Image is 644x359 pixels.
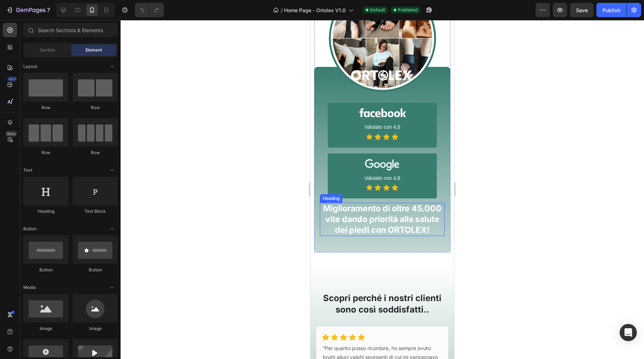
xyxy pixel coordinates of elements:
[29,135,115,153] img: gempages_581627102344774504-e206c23e-4136-4f02-9cae-57cafd996c2f.webp
[40,47,55,53] span: Section
[73,267,118,273] div: Button
[23,267,68,273] div: Button
[106,282,118,293] span: Toggle open
[86,47,102,53] span: Element
[73,104,118,111] div: Row
[73,208,118,215] div: Text Block
[106,223,118,235] span: Toggle open
[11,175,30,182] div: Heading
[620,324,637,341] div: Open Intercom Messenger
[29,84,115,102] img: gempages_581627102344774504-0e1f149b-81f5-4c5d-a261-b3a9dbbe392d.webp
[311,20,454,359] iframe: Design area
[73,325,118,332] div: Image
[398,7,418,13] span: Published
[281,6,283,14] span: /
[602,6,620,14] div: Publish
[284,6,346,14] span: Home Page - Ortolex V1.0
[18,154,126,163] p: Valutato con 4,8
[570,3,594,17] button: Save
[18,103,126,112] p: Valutato con 4,6
[23,23,118,37] input: Search Sections & Elements
[47,6,50,14] p: 7
[6,272,138,295] h2: Scopri perché i nostri clienti sono così soddisfatti..
[23,167,32,173] span: Text
[9,183,134,216] h2: Miglioramento di oltre 45.000 vite dando priorità alla salute dei piedi con ORTOLEX!
[5,131,17,137] div: Beta
[576,7,588,13] span: Save
[23,208,68,215] div: Heading
[135,3,164,17] div: Undo/Redo
[3,3,53,17] button: 7
[106,61,118,72] span: Toggle open
[23,325,68,332] div: Image
[23,284,36,291] span: Media
[7,76,17,82] div: 450
[73,149,118,156] div: Row
[23,104,68,111] div: Row
[23,149,68,156] div: Row
[23,63,37,70] span: Layout
[23,226,36,232] span: Button
[370,7,385,13] span: Default
[106,164,118,176] span: Toggle open
[596,3,626,17] button: Publish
